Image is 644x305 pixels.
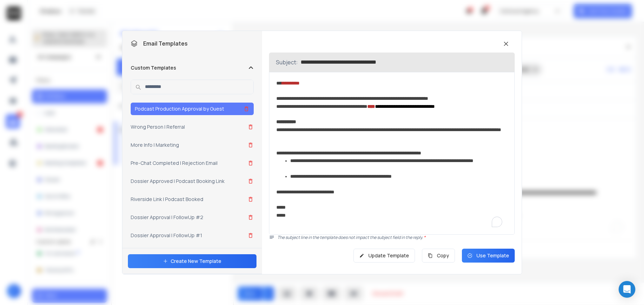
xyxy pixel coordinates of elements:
[413,234,425,240] span: reply.
[619,281,635,298] div: Open Intercom Messenger
[277,235,515,240] p: The subject line in the template does not impact the subject field in the
[128,254,256,268] button: Create New Template
[353,249,415,263] button: Update Template
[462,249,515,263] button: Use Template
[269,72,514,234] div: To enrich screen reader interactions, please activate Accessibility in Grammarly extension settings
[422,249,455,263] button: Copy
[276,58,298,66] p: Subject:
